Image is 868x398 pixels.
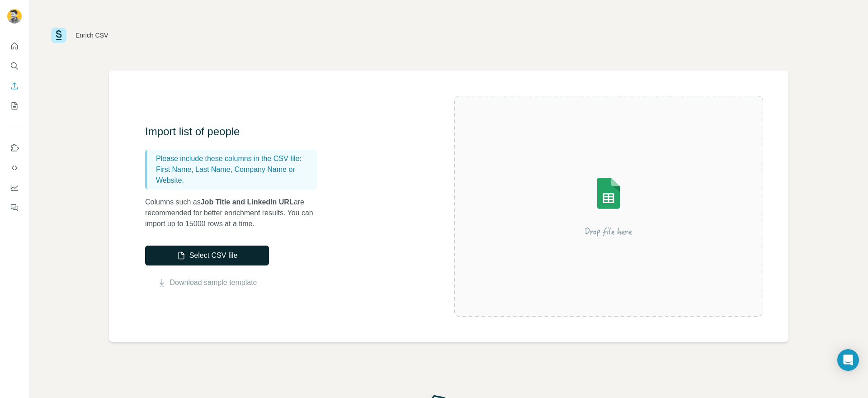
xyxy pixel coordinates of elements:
[145,277,269,288] button: Download sample template
[7,140,22,156] button: Use Surfe on LinkedIn
[156,164,313,186] p: First Name, Last Name, Company Name or Website.
[7,78,22,94] button: Enrich CSV
[156,153,313,164] p: Please include these columns in the CSV file:
[7,199,22,216] button: Feedback
[7,9,22,24] img: Avatar
[7,160,22,176] button: Use Surfe API
[7,58,22,74] button: Search
[7,38,22,54] button: Quick start
[7,98,22,114] button: My lists
[145,246,269,265] button: Select CSV file
[170,277,257,288] a: Download sample template
[75,31,108,40] div: Enrich CSV
[527,152,690,261] img: Surfe Illustration - Drop file here or select below
[837,349,859,371] div: Open Intercom Messenger
[201,198,294,206] span: Job Title and LinkedIn URL
[51,28,66,43] img: Surfe Logo
[145,124,326,139] h3: Import list of people
[7,180,22,196] button: Dashboard
[145,197,326,229] p: Columns such as are recommended for better enrichment results. You can import up to 15000 rows at...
